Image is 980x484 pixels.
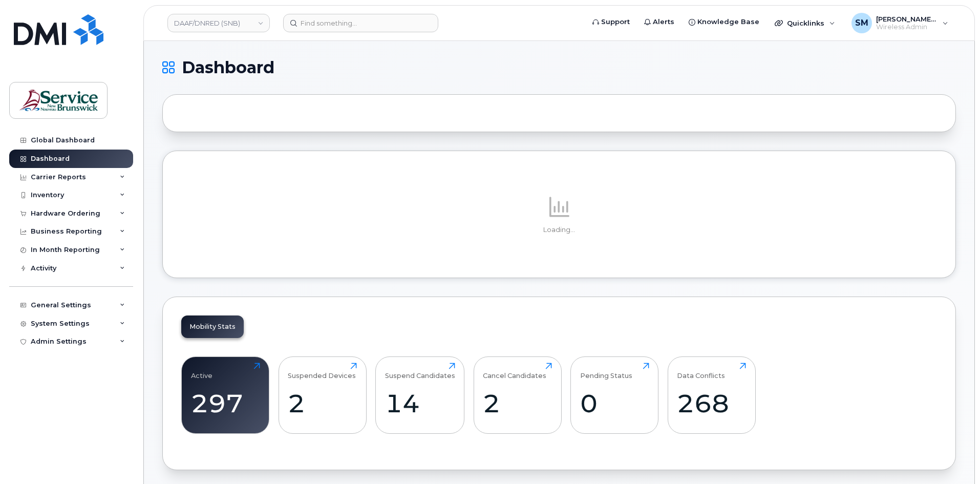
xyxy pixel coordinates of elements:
[385,363,455,428] a: Suspend Candidates14
[288,388,357,418] div: 2
[385,363,455,380] div: Suspend Candidates
[288,363,356,380] div: Suspended Devices
[483,363,552,428] a: Cancel Candidates2
[191,363,260,428] a: Active297
[288,363,357,428] a: Suspended Devices2
[677,363,746,428] a: Data Conflicts268
[191,388,260,418] div: 297
[385,388,455,418] div: 14
[677,363,725,380] div: Data Conflicts
[580,363,632,380] div: Pending Status
[182,60,274,75] span: Dashboard
[483,388,552,418] div: 2
[677,388,746,418] div: 268
[483,363,546,380] div: Cancel Candidates
[580,363,649,428] a: Pending Status0
[191,363,212,380] div: Active
[580,388,649,418] div: 0
[181,225,937,235] p: Loading...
